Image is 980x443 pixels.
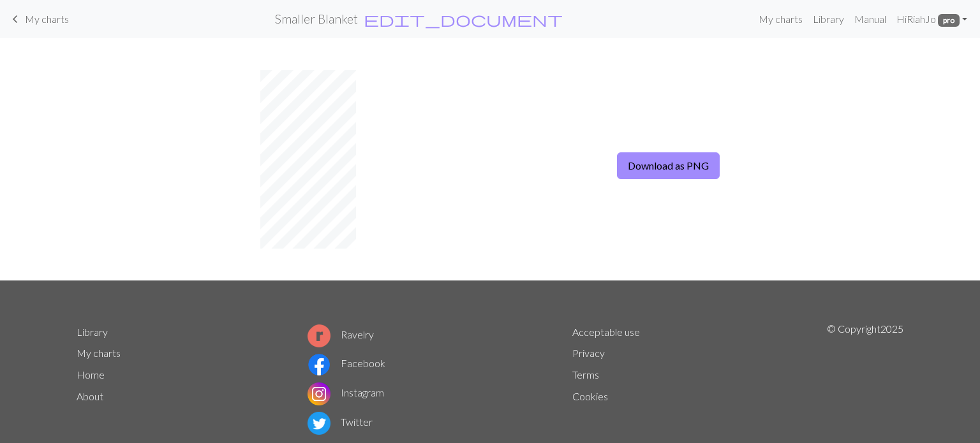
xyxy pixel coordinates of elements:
[275,11,358,26] h2: Smaller Blanket
[308,324,330,347] img: Ravelry logo
[308,382,330,405] img: Instagram logo
[308,412,330,435] img: Twitter logo
[308,328,374,340] a: Ravelry
[891,6,972,32] a: HiRiahJo pro
[77,368,105,381] a: Home
[308,353,330,376] img: Facebook logo
[77,390,103,402] a: About
[572,347,605,359] a: Privacy
[827,321,903,437] p: © Copyright 2025
[572,368,599,381] a: Terms
[364,10,563,28] span: edit_document
[938,14,960,27] span: pro
[308,357,385,369] a: Facebook
[77,347,121,359] a: My charts
[25,13,69,25] span: My charts
[77,326,108,338] a: Library
[8,8,69,30] a: My charts
[308,416,373,428] a: Twitter
[617,152,720,179] button: Download as PNG
[8,10,23,28] span: keyboard_arrow_left
[308,386,384,398] a: Instagram
[808,6,849,32] a: Library
[572,326,640,338] a: Acceptable use
[572,390,608,402] a: Cookies
[754,6,808,32] a: My charts
[849,6,891,32] a: Manual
